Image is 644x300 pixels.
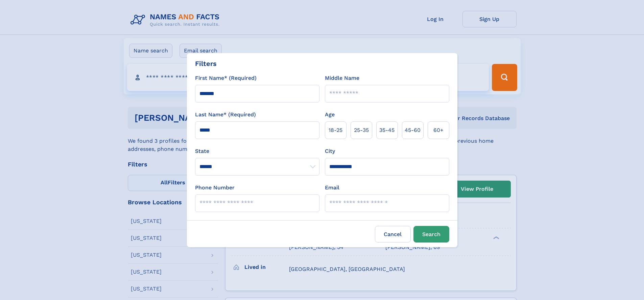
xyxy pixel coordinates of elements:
span: 35‑45 [379,126,395,134]
span: 25‑35 [354,126,369,134]
label: Middle Name [325,74,359,82]
span: 45‑60 [405,126,421,134]
label: State [195,147,319,155]
label: Email [325,184,339,192]
label: City [325,147,335,155]
div: Filters [195,59,217,69]
label: Phone Number [195,184,235,192]
button: Search [413,226,449,243]
label: First Name* (Required) [195,74,257,82]
label: Cancel [375,226,411,243]
span: 18‑25 [329,126,342,134]
label: Age [325,111,335,119]
span: 60+ [433,126,444,134]
label: Last Name* (Required) [195,111,256,119]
